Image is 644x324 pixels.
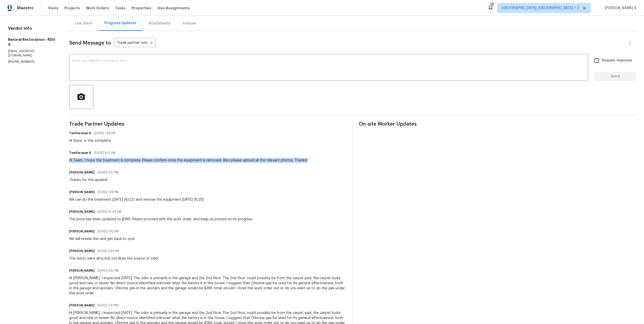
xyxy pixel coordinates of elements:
[69,248,95,254] h6: [PERSON_NAME]
[69,41,111,46] span: Send Message to
[98,209,121,214] span: [DATE] 10:43 AM
[86,6,109,11] span: Work Orders
[148,21,170,26] div: Attachments
[69,236,135,241] div: We will review this and get back to you!
[182,21,196,26] div: Invoices
[98,248,119,254] span: [DATE] 3:42 PM
[8,60,57,64] p: [PHONE_NUMBER]
[64,6,80,11] span: Projects
[69,256,159,261] div: The ducts were dirty but not likely hte source of odor
[94,150,115,155] span: [DATE] 9:17 AM
[69,209,95,214] h6: [PERSON_NAME]
[502,6,579,11] span: [GEOGRAPHIC_DATA], [GEOGRAPHIC_DATA] + 3
[132,6,151,11] span: Properties
[69,170,95,175] h6: [PERSON_NAME]
[17,6,34,11] span: Maestro
[603,6,636,11] span: [PERSON_NAME] A
[115,6,126,10] span: Tasks
[602,58,632,63] span: Request response
[69,131,91,136] h6: Tamilarasan D
[8,26,57,31] h4: Vendor Info
[114,39,156,47] div: Trade partner only
[69,150,91,155] h6: Tamilarasan D
[98,170,118,175] span: [DATE] 3:27 PM
[69,138,118,143] div: Hi there, is this complete.
[98,303,118,308] span: [DATE] 3:41 PM
[8,49,57,58] p: [EMAIL_ADDRESS][DOMAIN_NAME]
[69,122,346,127] span: Trade Partner Updates
[69,268,95,273] h6: [PERSON_NAME]
[69,158,307,163] div: Hi Team, I hope the treatment is complete. Please confirm once the equipment is removed. Also ple...
[98,268,118,273] span: [DATE] 3:41 PM
[359,122,636,127] span: On-site Worker Updates
[75,21,92,26] div: Line Items
[69,303,95,308] h6: [PERSON_NAME]
[94,131,115,136] span: [DATE] 1:29 PM
[69,190,95,195] h6: [PERSON_NAME]
[48,6,58,11] span: Visits
[490,3,494,8] div: 70
[98,190,118,195] span: [DATE] 1:25 PM
[157,6,190,11] span: Geo Assignments
[8,37,57,47] h5: Natural Restoration - RDU-S
[69,276,346,296] div: Hi [PERSON_NAME], I inspected [DATE]. The odor is primarily in the garage and the 2nd floor. The ...
[98,229,119,234] span: [DATE] 3:52 PM
[69,217,253,222] div: The price has been updated to $385. Please proceed with the work order, and keep us posted on its...
[69,197,204,202] div: We can do the treatment [DATE] (8/22) and remove the equipment [DATE] (8/25)
[69,177,122,183] div: Thanks for the update!
[104,21,136,26] div: Progress Updates
[69,229,95,234] h6: [PERSON_NAME]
